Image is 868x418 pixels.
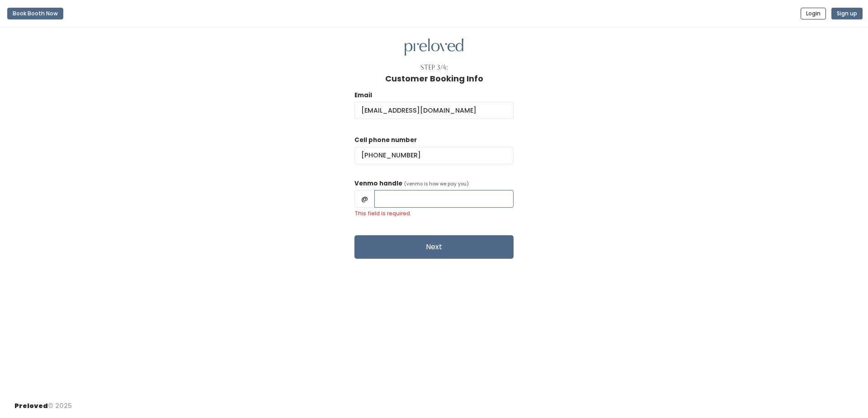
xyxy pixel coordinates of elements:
label: Cell phone number [354,136,417,145]
label: This field is required. [354,209,514,218]
a: Book Booth Now [7,4,63,24]
button: Book Booth Now [7,8,63,19]
div: Step 3/4: [420,63,448,72]
span: @ [354,190,375,207]
button: Next [354,235,514,259]
label: Venmo handle [354,179,402,188]
input: @ . [354,102,514,119]
div: © 2025 [14,394,72,411]
label: Email [354,91,372,100]
span: (venmo is how we pay you) [404,180,469,187]
button: Login [801,8,826,19]
span: Preloved [14,401,48,410]
button: Sign up [831,8,863,19]
input: (___) ___-____ [354,147,514,164]
h1: Customer Booking Info [385,74,483,83]
img: preloved logo [405,38,463,56]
